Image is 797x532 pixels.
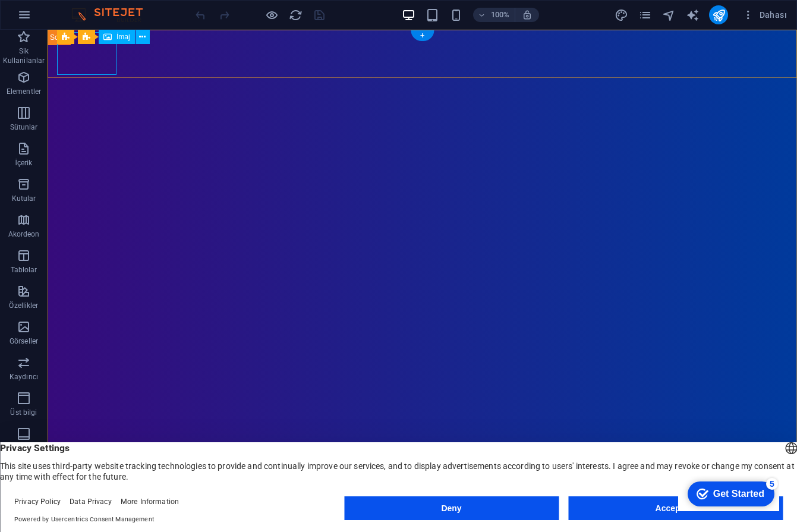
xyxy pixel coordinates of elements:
i: Sayfayı yeniden yükleyin [289,8,303,22]
button: Dahası [738,5,792,24]
button: navigator [661,8,676,22]
p: Görseller [10,336,38,346]
p: Kutular [12,194,36,203]
div: + [411,30,434,41]
p: Akordeon [8,229,40,239]
button: pages [638,8,652,22]
button: design [614,8,628,22]
p: Tablolar [11,265,37,275]
button: text_generator [685,8,700,22]
i: Tasarım (Ctrl+Alt+Y) [615,8,628,22]
p: Özellikler [9,301,38,310]
div: Get Started [35,13,86,24]
i: Sayfalar (Ctrl+Alt+S) [638,8,652,22]
h6: 100% [491,8,510,22]
div: Get Started 5 items remaining, 0% complete [10,6,96,31]
p: Sütunlar [10,122,38,132]
i: AI Writer [686,8,700,22]
div: 5 [88,2,100,14]
button: Ön izleme modundan çıkıp düzenlemeye devam etmek için buraya tıklayın [264,8,279,22]
i: Yayınla [712,8,726,22]
button: publish [709,5,728,24]
img: Editor Logo [68,8,157,22]
span: İmaj [116,33,130,40]
button: reload [288,8,303,22]
i: Navigatör [662,8,676,22]
button: 100% [473,8,515,22]
p: Elementler [7,87,41,96]
p: Kaydırıcı [10,372,38,382]
p: Üst bilgi [10,408,37,417]
span: Dahası [742,9,787,21]
p: İçerik [15,158,32,168]
i: Yeniden boyutlandırmada yakınlaştırma düzeyini seçilen cihaza uyacak şekilde otomatik olarak ayarla. [522,10,533,20]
